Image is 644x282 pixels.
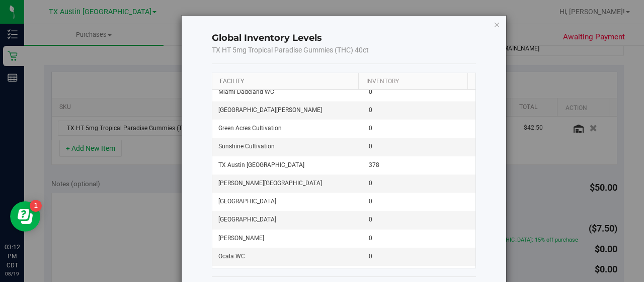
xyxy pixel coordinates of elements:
span: 0 [369,105,372,115]
span: Miami Dadeland WC [218,87,274,97]
h4: Global Inventory Levels [212,32,476,45]
span: 0 [369,215,372,224]
span: 0 [369,234,372,243]
span: TX Austin [GEOGRAPHIC_DATA] [218,160,304,170]
span: [PERSON_NAME][GEOGRAPHIC_DATA] [218,179,322,188]
span: [GEOGRAPHIC_DATA] [218,197,276,206]
span: 0 [369,252,372,261]
span: Sunshine Cultivation [218,142,275,151]
span: TX HT 5mg Tropical Paradise Gummies (THC) 40ct [212,46,369,54]
span: 0 [369,197,372,206]
span: 0 [369,179,372,188]
span: 378 [369,160,379,170]
span: Green Acres Cultivation [218,124,282,133]
span: [PERSON_NAME] [218,234,264,243]
iframe: Resource center [10,201,40,232]
span: 0 [369,124,372,133]
a: Inventory [366,78,399,85]
span: 0 [369,87,372,97]
span: Ocala WC [218,252,245,261]
span: [GEOGRAPHIC_DATA][PERSON_NAME] [218,105,322,115]
span: 0 [369,142,372,151]
span: [GEOGRAPHIC_DATA] [218,215,276,224]
iframe: Resource center unread badge [30,200,42,212]
a: Facility [220,78,244,85]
